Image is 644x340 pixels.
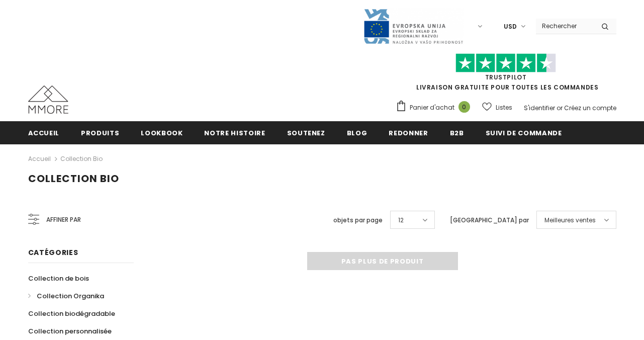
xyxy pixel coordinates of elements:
[28,247,78,258] span: Catégories
[46,214,81,225] span: Affiner par
[544,215,596,225] span: Meilleures ventes
[287,121,325,144] a: soutenez
[28,172,119,186] span: Collection Bio
[536,19,594,33] input: Search Site
[28,322,112,340] a: Collection personnalisée
[482,99,512,116] a: Listes
[28,326,112,336] span: Collection personnalisée
[28,153,51,165] a: Accueil
[486,128,562,138] span: Suivi de commande
[28,86,68,114] img: Cas MMORE
[389,121,428,144] a: Redonner
[28,305,115,322] a: Collection biodégradable
[28,121,60,144] a: Accueil
[496,103,512,113] span: Listes
[557,104,563,112] span: or
[204,121,265,144] a: Notre histoire
[141,128,182,138] span: Lookbook
[204,128,265,138] span: Notre histoire
[389,128,428,138] span: Redonner
[287,128,325,138] span: soutenez
[333,215,383,225] label: objets par page
[450,215,529,225] label: [GEOGRAPHIC_DATA] par
[60,154,103,163] a: Collection Bio
[450,121,464,144] a: B2B
[504,22,517,32] span: USD
[363,8,464,45] img: Javni Razpis
[141,121,182,144] a: Lookbook
[486,121,562,144] a: Suivi de commande
[564,104,616,112] a: Créez un compte
[524,104,555,112] a: S'identifier
[398,215,404,225] span: 12
[28,128,60,138] span: Accueil
[28,274,89,283] span: Collection de bois
[28,309,115,318] span: Collection biodégradable
[347,128,367,138] span: Blog
[485,73,527,81] a: TrustPilot
[81,121,119,144] a: Produits
[81,128,119,138] span: Produits
[28,270,89,287] a: Collection de bois
[396,58,616,92] span: LIVRAISON GRATUITE POUR TOUTES LES COMMANDES
[396,100,475,115] a: Panier d'achat 0
[28,287,104,305] a: Collection Organika
[455,53,556,73] img: Faites confiance aux étoiles pilotes
[450,128,464,138] span: B2B
[363,22,464,30] a: Javni Razpis
[458,101,470,113] span: 0
[347,121,367,144] a: Blog
[37,291,104,301] span: Collection Organika
[410,103,454,113] span: Panier d'achat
